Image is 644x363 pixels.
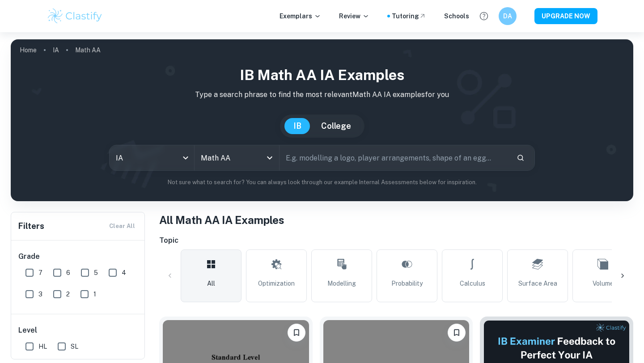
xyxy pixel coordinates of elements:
button: IB [284,118,310,134]
button: DA [499,7,517,25]
h6: Topic [159,235,633,246]
button: Search [513,150,528,165]
span: Volume [593,279,614,288]
span: HL [38,342,47,351]
div: IA [110,145,194,170]
button: Open [263,152,276,164]
a: IA [53,44,59,56]
button: UPGRADE NOW [534,8,597,24]
span: 5 [94,268,98,278]
h6: Grade [18,251,138,262]
button: Bookmark [288,324,305,342]
span: 6 [66,268,70,278]
button: College [312,118,360,134]
span: SL [71,342,78,351]
h6: Level [18,325,138,336]
span: 7 [38,268,42,278]
input: E.g. modelling a logo, player arrangements, shape of an egg... [280,145,509,170]
span: 2 [66,289,70,299]
span: Probability [391,279,423,288]
span: All [207,279,215,288]
a: Tutoring [392,11,426,21]
img: Clastify logo [47,7,103,25]
img: profile cover [11,39,633,201]
a: Schools [444,11,469,21]
h6: DA [503,11,513,21]
button: Help and Feedback [476,8,491,24]
span: Surface Area [518,279,557,288]
span: Calculus [460,279,485,288]
h6: Filters [18,220,44,232]
span: Modelling [327,279,356,288]
span: 4 [122,268,126,278]
button: Bookmark [448,324,466,342]
p: Not sure what to search for? You can always look through our example Internal Assessments below f... [18,178,626,187]
p: Math AA [75,45,101,55]
span: 1 [93,289,96,299]
h1: All Math AA IA Examples [159,212,633,228]
a: Home [20,44,37,56]
span: 3 [38,289,42,299]
h1: IB Math AA IA examples [18,64,626,86]
p: Review [339,11,369,21]
p: Type a search phrase to find the most relevant Math AA IA examples for you [18,89,626,100]
span: Optimization [258,279,295,288]
p: Exemplars [280,11,321,21]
